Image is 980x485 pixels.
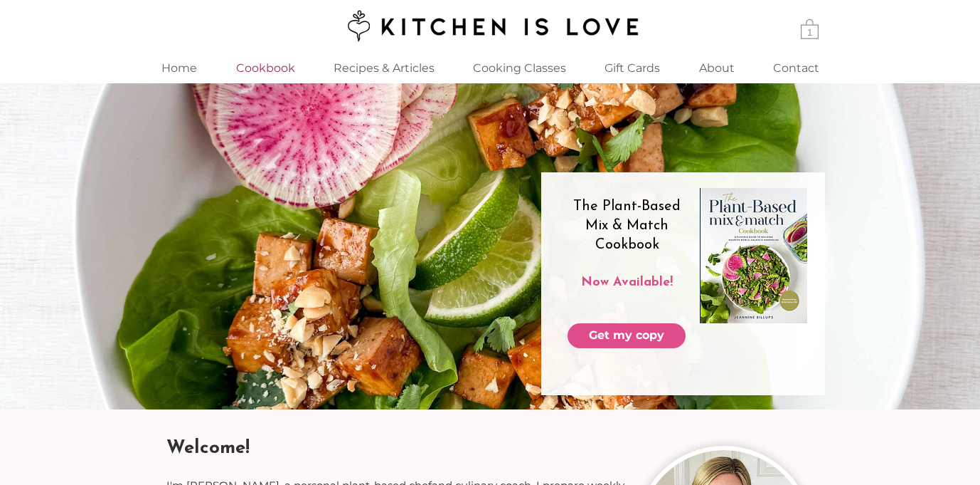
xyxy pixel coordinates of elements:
[454,53,585,83] div: Cooking Classes
[801,18,819,39] a: Cart with 1 items
[679,53,754,83] a: About
[597,53,667,83] p: Gift Cards
[229,53,302,83] p: Cookbook
[326,53,442,83] p: Recipes & Articles
[142,53,838,83] nav: Site
[338,8,641,43] img: Kitchen is Love logo
[314,53,454,83] a: Recipes & Articles
[692,53,742,83] p: About
[581,276,673,289] span: Now Available!
[807,27,813,38] text: 1
[568,323,686,348] a: Get my copy
[166,439,250,458] span: Welcome!
[573,199,681,252] span: The Plant-Based Mix & Match Cookbook
[766,53,826,83] p: Contact
[589,328,664,343] span: Get my copy
[754,53,838,83] a: Contact
[217,53,314,83] a: Cookbook
[154,53,204,83] p: Home
[466,53,573,83] p: Cooking Classes
[585,53,679,83] a: Gift Cards
[142,53,217,83] a: Home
